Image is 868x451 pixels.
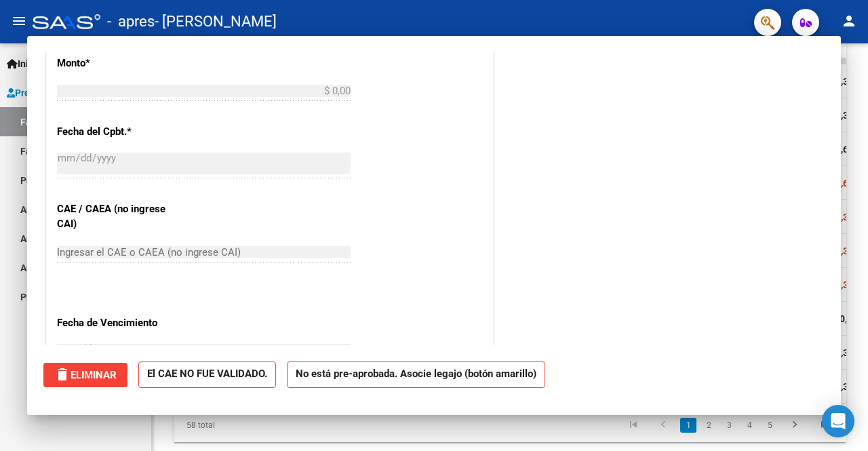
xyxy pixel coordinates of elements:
li: page 4 [739,414,759,437]
a: go to previous page [650,418,676,433]
li: page 2 [698,414,719,437]
strong: El CAE NO FUE VALIDADO. [138,361,276,388]
a: 3 [721,418,737,433]
strong: No está pre-aprobada. Asocie legajo (botón amarillo) [287,361,545,388]
a: go to next page [782,418,808,433]
a: 4 [741,418,757,433]
p: CAE / CAEA (no ingrese CAI) [57,201,184,232]
span: - [PERSON_NAME] [155,7,277,37]
p: Fecha del Cpbt. [57,124,184,140]
a: 5 [762,418,778,433]
span: Prestadores / Proveedores [7,85,130,100]
span: Inicio [7,56,41,71]
a: 2 [701,418,717,433]
p: Monto [57,56,184,71]
button: Eliminar [43,363,127,387]
p: Fecha de Vencimiento [57,315,184,331]
mat-icon: delete [54,366,71,383]
div: 58 total [174,408,306,442]
li: page 1 [678,414,698,437]
mat-icon: menu [11,13,27,29]
span: - apres [107,7,155,37]
li: page 3 [719,414,739,437]
li: page 5 [759,414,780,437]
span: Eliminar [54,369,117,381]
a: 1 [680,418,696,433]
a: go to last page [812,418,837,433]
a: go to first page [620,418,646,433]
mat-icon: person [841,13,857,29]
div: Open Intercom Messenger [822,405,854,437]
